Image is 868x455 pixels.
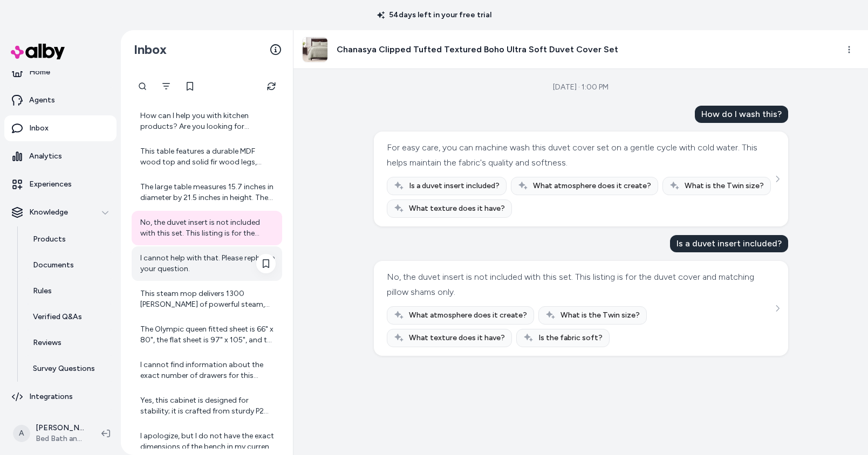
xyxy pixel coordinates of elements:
span: What texture does it have? [409,333,505,343]
button: A[PERSON_NAME]Bed Bath and Beyond [6,416,93,451]
p: Documents [33,260,74,271]
p: Agents [29,95,55,106]
button: Knowledge [4,199,117,225]
a: Experiences [4,171,117,197]
a: Verified Q&As [22,304,117,330]
span: What atmosphere does it create? [533,181,651,191]
span: A [13,425,30,442]
p: Verified Q&As [33,312,82,322]
div: The large table measures 15.7 inches in diameter by 21.5 inches in height. The small table is 13.... [140,182,276,203]
a: Survey Questions [22,356,117,382]
span: Is a duvet insert included? [409,181,500,191]
a: I cannot help with that. Please rephrase your question. [132,246,282,281]
div: No, the duvet insert is not included with this set. This listing is for the duvet cover and match... [140,217,276,239]
p: Integrations [29,391,73,402]
div: How do I wash this? [695,106,788,123]
a: The Olympic queen fitted sheet is 66" x 80", the flat sheet is 97" x 105", and the pillowcase is ... [132,318,282,352]
a: The large table measures 15.7 inches in diameter by 21.5 inches in height. The small table is 13.... [132,175,282,210]
div: I cannot help with that. Please rephrase your question. [140,253,276,274]
div: This table features a durable MDF wood top and solid fir wood legs, ensuring a sturdy and long-la... [140,146,276,168]
p: Rules [33,286,52,297]
p: [PERSON_NAME] [36,423,84,433]
p: Analytics [29,151,62,162]
div: This steam mop delivers 1300 [PERSON_NAME] of powerful steam, ensuring a robust and efficient cle... [140,288,276,310]
span: What is the Twin size? [685,181,764,191]
p: Products [33,234,66,245]
a: I cannot find information about the exact number of drawers for this product. [132,353,282,388]
button: Filter [155,75,177,97]
button: Refresh [261,75,282,97]
a: Documents [22,252,117,278]
span: What texture does it have? [409,203,505,214]
div: The Olympic queen fitted sheet is 66" x 80", the flat sheet is 97" x 105", and the pillowcase is ... [140,324,276,346]
span: Is the fabric soft? [538,333,603,343]
a: Reviews [22,330,117,356]
a: How can I help you with kitchen products? Are you looking for something specific, like appliances... [132,104,282,139]
div: [DATE] · 1:00 PM [553,82,609,93]
button: See more [771,173,784,185]
div: I cannot find information about the exact number of drawers for this product. [140,360,276,381]
div: I apologize, but I do not have the exact dimensions of the bench in my current information. Is th... [140,431,276,452]
div: How can I help you with kitchen products? Are you looking for something specific, like appliances... [140,111,276,132]
img: alby Logo [11,44,65,59]
a: Rules [22,278,117,304]
p: 54 days left in your free trial [371,10,498,20]
a: This table features a durable MDF wood top and solid fir wood legs, ensuring a sturdy and long-la... [132,140,282,174]
h3: Chanasya Clipped Tufted Textured Boho Ultra Soft Duvet Cover Set [337,43,618,56]
p: Knowledge [29,207,68,218]
a: No, the duvet insert is not included with this set. This listing is for the duvet cover and match... [132,211,282,245]
span: Bed Bath and Beyond [36,433,84,444]
span: What atmosphere does it create? [409,310,527,321]
div: Is a duvet insert included? [670,235,788,252]
a: This steam mop delivers 1300 [PERSON_NAME] of powerful steam, ensuring a robust and efficient cle... [132,282,282,316]
a: Integrations [4,384,117,410]
p: Experiences [29,179,72,190]
p: Survey Questions [33,363,95,374]
h2: Inbox [134,42,167,58]
p: Inbox [29,123,49,134]
div: For easy care, you can machine wash this duvet cover set on a gentle cycle with cold water. This ... [387,140,773,170]
div: Yes, this cabinet is designed for stability; it is crafted from sturdy P2 MDF and includes an ant... [140,395,276,417]
a: Inbox [4,115,117,141]
button: See more [771,302,784,315]
a: Agents [4,87,117,113]
a: Home [4,59,117,85]
a: Products [22,226,117,252]
a: Yes, this cabinet is designed for stability; it is crafted from sturdy P2 MDF and includes an ant... [132,389,282,423]
p: Home [29,67,50,78]
a: Analytics [4,143,117,169]
div: No, the duvet insert is not included with this set. This listing is for the duvet cover and match... [387,270,773,300]
p: Reviews [33,337,61,348]
img: Chanasya-Clipped-Tufted-Textured-Boho-Ultra-Soft-Duvet-Cover-Set.jpg [303,37,327,62]
span: What is the Twin size? [561,310,640,321]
